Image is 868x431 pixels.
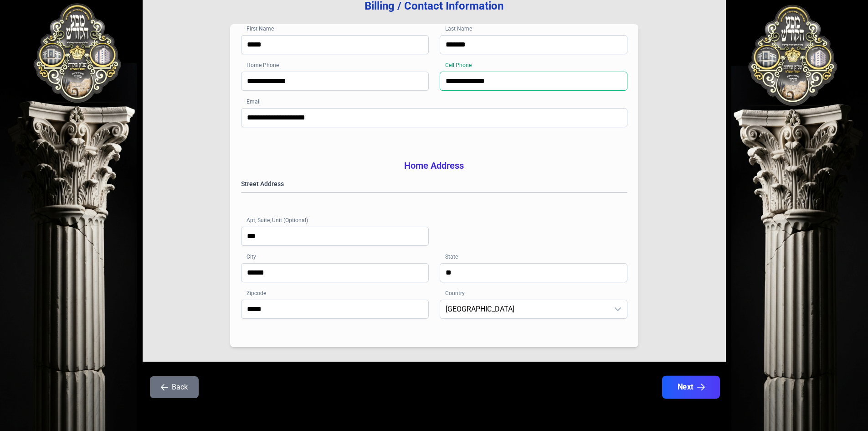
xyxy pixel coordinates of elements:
[241,179,627,188] label: Street Address
[440,300,609,318] span: United States
[662,376,719,399] button: Next
[609,300,627,318] div: dropdown trigger
[150,376,199,398] button: Back
[241,159,627,172] h3: Home Address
